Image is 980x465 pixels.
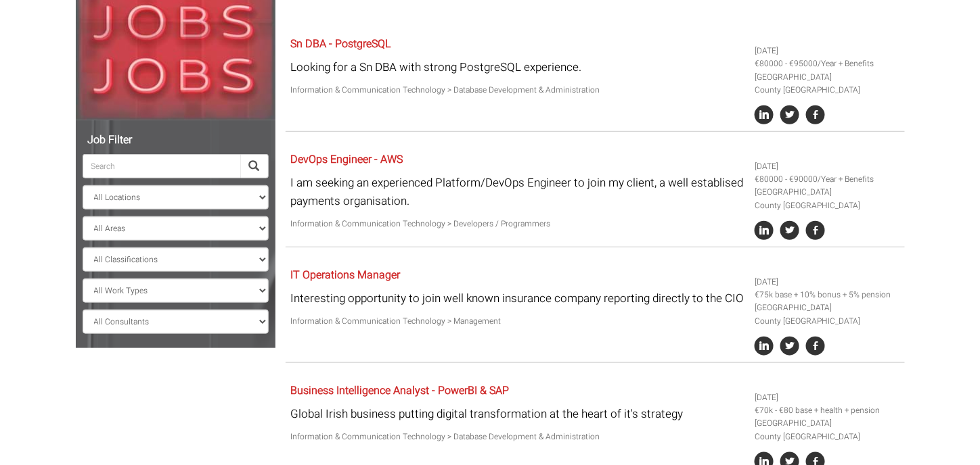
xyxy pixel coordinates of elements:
[755,160,899,173] li: [DATE]
[290,218,744,230] p: Information & Communication Technology > Developers / Programmers
[755,45,899,57] li: [DATE]
[290,289,744,308] p: Interesting opportunity to join well known insurance company reporting directly to the CIO
[290,267,400,283] a: IT Operations Manager
[290,36,391,52] a: Sn DBA - PostgreSQL
[755,289,899,301] li: €75k base + 10% bonus + 5% pension
[755,404,899,417] li: €70k - €80 base + health + pension
[755,173,899,186] li: €80000 - €90000/Year + Benefits
[290,84,744,97] p: Information & Communication Technology > Database Development & Administration
[755,57,899,70] li: €80000 - €95000/Year + Benefits
[290,58,744,76] p: Looking for a Sn DBA with strong PostgreSQL experience.
[290,315,744,328] p: Information & Communication Technology > Management
[83,154,241,178] input: Search
[755,71,899,97] li: [GEOGRAPHIC_DATA] County [GEOGRAPHIC_DATA]
[755,276,899,289] li: [DATE]
[290,405,744,423] p: Global Irish business putting digital transformation at the heart of it's strategy
[290,151,403,168] a: DevOps Engineer - AWS
[755,391,899,404] li: [DATE]
[755,417,899,443] li: [GEOGRAPHIC_DATA] County [GEOGRAPHIC_DATA]
[290,431,744,443] p: Information & Communication Technology > Database Development & Administration
[290,383,509,399] a: Business Intelligence Analyst - PowerBI & SAP
[755,301,899,327] li: [GEOGRAPHIC_DATA] County [GEOGRAPHIC_DATA]
[290,174,744,210] p: I am seeking an experienced Platform/DevOps Engineer to join my client, a well establised payment...
[83,134,269,147] h5: Job Filter
[755,186,899,212] li: [GEOGRAPHIC_DATA] County [GEOGRAPHIC_DATA]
